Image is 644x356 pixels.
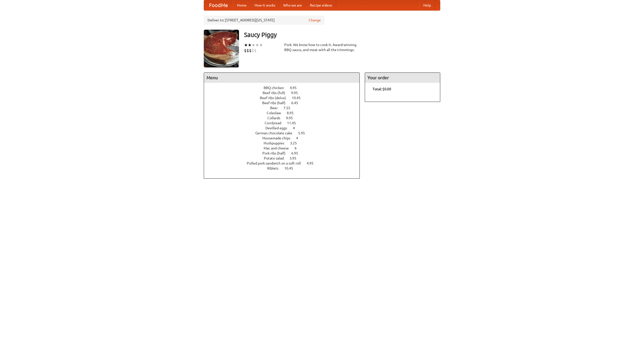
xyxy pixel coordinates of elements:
span: German chocolate cake [255,131,297,135]
a: BBQ chicken 4.95 [264,86,306,90]
span: 11.45 [287,121,301,125]
a: Help [419,0,435,10]
a: Beef ribs (delux) 10.45 [260,96,310,100]
span: Beer [270,106,283,110]
li: ★ [259,42,263,48]
span: 4 [296,136,303,140]
a: Potato salad 3.95 [264,156,306,160]
li: $ [249,48,252,53]
span: 6.95 [291,151,303,155]
span: Housemade chips [262,136,295,140]
h4: Menu [204,73,359,83]
span: 4.95 [290,86,302,90]
h3: Saucy Piggy [244,30,440,40]
div: Deliver to: [STREET_ADDRESS][US_STATE] [204,16,325,25]
li: $ [244,48,247,53]
span: Devilled eggs [265,126,292,130]
span: 8.95 [287,111,299,115]
span: Cornbread [265,121,286,125]
span: Pork ribs (half) [262,151,291,155]
span: 10.45 [284,166,298,170]
a: Devilled eggs 4 [265,126,304,130]
li: $ [247,48,249,53]
a: Beef ribs (half) 6.45 [262,101,307,105]
div: Pork. We know how to cook it. Award-winning BBQ sauce, and meat with all the trimmings. [284,42,360,52]
span: Pulled pork sandwich on a soft roll [247,161,306,165]
span: BBQ chicken [264,86,289,90]
a: Home [233,0,251,10]
a: Mac and cheese 6 [264,146,306,150]
li: ★ [244,42,248,48]
a: How it works [251,0,279,10]
a: Pork ribs (half) 6.95 [262,151,307,155]
span: Potato salad [264,156,289,160]
span: Mac and cheese [264,146,294,150]
li: ★ [252,42,255,48]
span: 6.45 [291,101,303,105]
li: ★ [248,42,252,48]
a: Recipe videos [306,0,336,10]
span: Coleslaw [267,111,286,115]
span: Beef ribs (full) [263,91,290,95]
a: Cornbread 11.45 [265,121,305,125]
h4: Your order [365,73,440,83]
span: 9.95 [286,116,298,120]
a: Beer 7.55 [270,106,300,110]
a: Coleslaw 8.95 [267,111,303,115]
span: Collards [267,116,285,120]
a: Housemade chips 4 [262,136,307,140]
span: 3.95 [290,156,301,160]
span: 6 [295,146,302,150]
a: Collards 9.95 [267,116,302,120]
img: angular.jpg [204,30,239,67]
a: FoodMe [204,0,233,10]
a: Beef ribs (full) 9.95 [263,91,307,95]
span: 4 [293,126,300,130]
span: 3.25 [290,141,302,145]
a: Who we are [279,0,306,10]
li: $ [254,48,257,53]
a: German chocolate cake 5.95 [255,131,314,135]
a: Pulled pork sandwich on a soft roll 4.95 [247,161,323,165]
span: Beef ribs (half) [262,101,291,105]
span: 10.45 [292,96,306,100]
span: 7.55 [284,106,295,110]
span: 4.95 [307,161,318,165]
a: Hushpuppies 3.25 [264,141,306,145]
li: ★ [255,42,259,48]
b: Total: $0.00 [373,87,391,91]
span: Hushpuppies [264,141,289,145]
li: $ [252,48,254,53]
span: Beef ribs (delux) [260,96,291,100]
a: Change [309,18,321,23]
span: 9.95 [291,91,303,95]
span: 5.95 [298,131,310,135]
span: Riblets [267,166,284,170]
a: Riblets 10.45 [267,166,302,170]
